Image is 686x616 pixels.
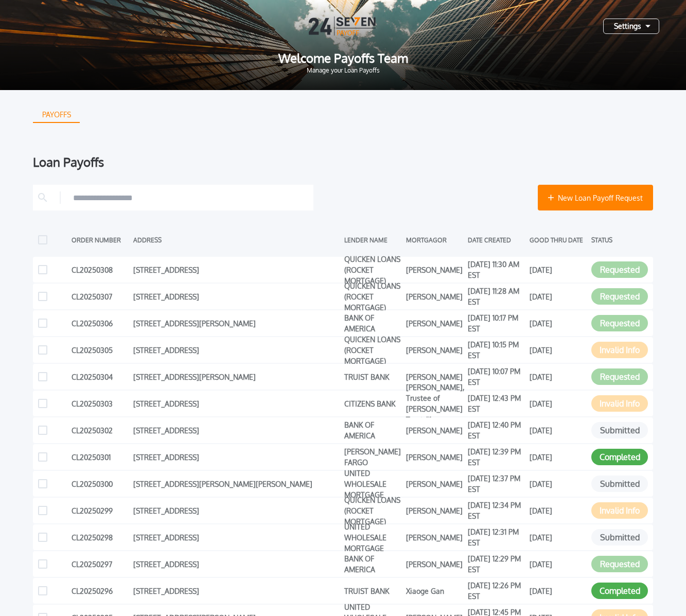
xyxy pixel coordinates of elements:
[344,476,401,491] div: UNITED WHOLESALE MORTGAGE
[468,342,524,358] div: [DATE] 10:15 PM EST
[591,476,648,492] button: Submitted
[344,449,401,465] div: [PERSON_NAME] FARGO
[558,192,643,203] span: New Loan Payoff Request
[591,368,648,385] button: Requested
[468,530,524,545] div: [DATE] 12:31 PM EST
[603,19,659,34] button: Settings
[72,232,128,248] div: ORDER NUMBER
[72,423,128,438] div: CL20250302
[468,503,524,518] div: [DATE] 12:34 PM EST
[530,423,586,438] div: [DATE]
[406,449,463,465] div: [PERSON_NAME]
[406,530,463,545] div: [PERSON_NAME]
[133,369,339,384] div: [STREET_ADDRESS][PERSON_NAME]
[16,67,670,74] span: Manage your Loan Payoffs
[591,315,648,331] button: Requested
[133,289,339,304] div: [STREET_ADDRESS]
[133,232,339,248] div: ADDRESS
[406,476,463,491] div: [PERSON_NAME]
[406,423,463,438] div: [PERSON_NAME]
[72,342,128,358] div: CL20250305
[16,52,670,64] span: Welcome Payoffs Team
[530,503,586,518] div: [DATE]
[530,262,586,277] div: [DATE]
[133,476,339,491] div: [STREET_ADDRESS][PERSON_NAME][PERSON_NAME]
[406,262,463,277] div: [PERSON_NAME]
[33,107,80,123] button: PAYOFFS
[468,476,524,491] div: [DATE] 12:37 PM EST
[406,289,463,304] div: [PERSON_NAME]
[72,396,128,411] div: CL20250303
[344,342,401,358] div: QUICKEN LOANS (ROCKET MORTGAGE)
[344,396,401,411] div: CITIZENS BANK
[72,315,128,331] div: CL20250306
[406,583,463,599] div: Xiaoge Gan
[133,342,339,358] div: [STREET_ADDRESS]
[133,262,339,277] div: [STREET_ADDRESS]
[591,422,648,438] button: Submitted
[468,262,524,277] div: [DATE] 11:30 AM EST
[133,396,339,411] div: [STREET_ADDRESS]
[530,530,586,545] div: [DATE]
[344,530,401,545] div: UNITED WHOLESALE MORTGAGE
[591,288,648,305] button: Requested
[72,262,128,277] div: CL20250308
[530,476,586,491] div: [DATE]
[72,503,128,518] div: CL20250299
[34,107,79,123] div: PAYOFFS
[72,530,128,545] div: CL20250298
[133,423,339,438] div: [STREET_ADDRESS]
[406,503,463,518] div: [PERSON_NAME]
[133,583,339,599] div: [STREET_ADDRESS]
[591,261,648,278] button: Requested
[591,342,648,358] button: Invalid Info
[591,232,648,248] div: STATUS
[530,556,586,572] div: [DATE]
[72,289,128,304] div: CL20250307
[591,556,648,572] button: Requested
[133,503,339,518] div: [STREET_ADDRESS]
[468,423,524,438] div: [DATE] 12:40 PM EST
[72,583,128,599] div: CL20250296
[344,556,401,572] div: BANK OF AMERICA
[344,503,401,518] div: QUICKEN LOANS (ROCKET MORTGAGE)
[344,315,401,331] div: BANK OF AMERICA
[72,449,128,465] div: CL20250301
[530,232,586,248] div: GOOD THRU DATE
[344,232,401,248] div: LENDER NAME
[309,16,378,36] img: Logo
[468,556,524,572] div: [DATE] 12:29 PM EST
[344,289,401,304] div: QUICKEN LOANS (ROCKET MORTGAGE)
[468,369,524,384] div: [DATE] 10:07 PM EST
[530,342,586,358] div: [DATE]
[538,185,653,210] button: New Loan Payoff Request
[406,232,463,248] div: MORTGAGOR
[591,449,648,465] button: Completed
[591,395,648,412] button: Invalid Info
[406,556,463,572] div: [PERSON_NAME]
[530,315,586,331] div: [DATE]
[468,315,524,331] div: [DATE] 10:17 PM EST
[344,583,401,599] div: TRUIST BANK
[406,315,463,331] div: [PERSON_NAME]
[344,423,401,438] div: BANK OF AMERICA
[133,530,339,545] div: [STREET_ADDRESS]
[591,583,648,599] button: Completed
[133,449,339,465] div: [STREET_ADDRESS]
[468,583,524,599] div: [DATE] 12:26 PM EST
[468,232,524,248] div: DATE CREATED
[530,396,586,411] div: [DATE]
[133,556,339,572] div: [STREET_ADDRESS]
[406,369,463,384] div: [PERSON_NAME]
[344,369,401,384] div: TRUIST BANK
[406,396,463,411] div: [PERSON_NAME], Trustee of [PERSON_NAME] Trust #1
[530,449,586,465] div: [DATE]
[72,476,128,491] div: CL20250300
[468,396,524,411] div: [DATE] 12:43 PM EST
[133,315,339,331] div: [STREET_ADDRESS][PERSON_NAME]
[591,529,648,545] button: Submitted
[468,449,524,465] div: [DATE] 12:39 PM EST
[468,289,524,304] div: [DATE] 11:28 AM EST
[530,583,586,599] div: [DATE]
